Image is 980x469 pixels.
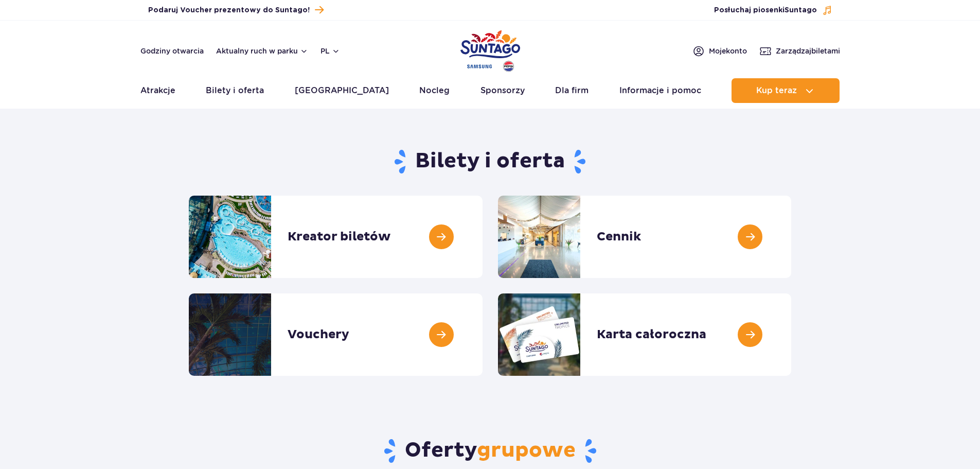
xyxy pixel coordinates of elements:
a: Park of Poland [460,26,520,73]
a: Dla firm [555,78,589,103]
a: Atrakcje [140,78,175,103]
a: Informacje i pomoc [619,78,701,103]
span: Moje konto [709,46,747,56]
h2: Oferty [189,438,791,464]
span: Suntago [785,7,817,14]
h1: Bilety i oferta [189,148,791,175]
a: Godziny otwarcia [140,46,204,56]
span: Zarządzaj biletami [776,46,840,56]
a: Podaruj Voucher prezentowy do Suntago! [148,3,324,17]
button: Kup teraz [732,78,840,103]
a: Sponsorzy [480,78,525,103]
span: Kup teraz [756,86,797,95]
a: Zarządzajbiletami [759,45,840,57]
span: Podaruj Voucher prezentowy do Suntago! [148,5,310,15]
a: Bilety i oferta [206,78,264,103]
button: pl [320,46,340,56]
a: Nocleg [419,78,450,103]
span: grupowe [477,438,576,463]
button: Aktualny ruch w parku [216,47,308,55]
button: Posłuchaj piosenkiSuntago [714,5,832,15]
span: Posłuchaj piosenki [714,5,817,15]
a: Mojekonto [692,45,747,57]
a: [GEOGRAPHIC_DATA] [295,78,389,103]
